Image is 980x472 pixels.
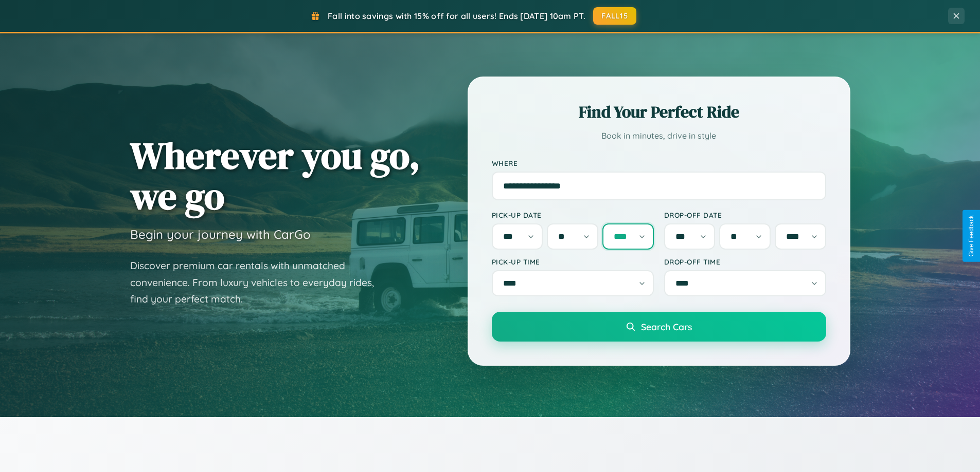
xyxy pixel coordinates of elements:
label: Where [492,159,826,167]
h1: Wherever you go, we go [130,135,420,216]
div: Give Feedback [968,215,975,257]
span: Search Cars [641,321,692,332]
p: Book in minutes, drive in style [492,128,826,143]
h2: Find Your Perfect Ride [492,101,826,123]
label: Drop-off Date [664,211,826,219]
h3: Begin your journey with CarGo [130,226,311,242]
span: Fall into savings with 15% off for all users! Ends [DATE] 10am PT. [328,11,585,21]
label: Pick-up Time [492,257,654,266]
button: FALL15 [593,7,636,25]
button: Search Cars [492,312,826,342]
label: Pick-up Date [492,211,654,219]
label: Drop-off Time [664,257,826,266]
p: Discover premium car rentals with unmatched convenience. From luxury vehicles to everyday rides, ... [130,257,387,308]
